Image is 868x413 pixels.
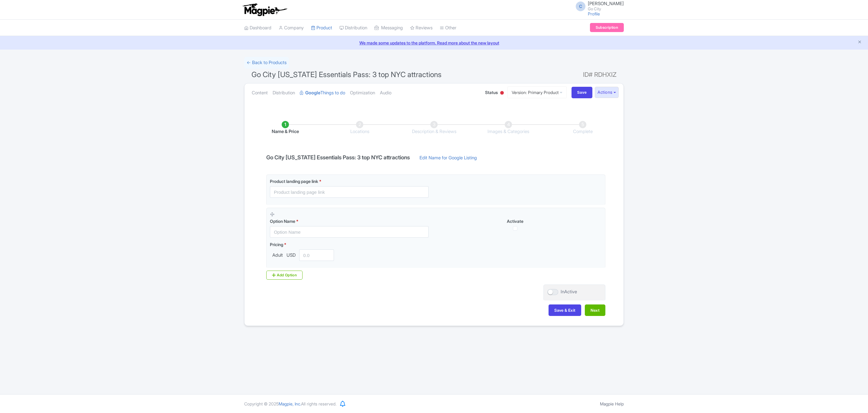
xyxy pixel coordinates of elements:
[305,89,320,96] strong: Google
[583,69,617,81] span: ID# RDHXIZ
[595,87,619,98] button: Actions
[4,40,864,46] a: We made some updates to the platform. Read more about the new layout
[311,20,332,36] a: Product
[241,3,288,16] img: logo-ab69f6fb50320c5b225c76a69d11143b.png
[507,219,523,224] span: Activate
[270,242,283,247] span: Pricing
[440,20,456,36] a: Other
[241,401,340,407] div: Copyright © 2025 All rights reserved.
[588,7,624,11] small: Go City
[270,179,318,184] span: Product landing page link
[588,1,624,6] span: [PERSON_NAME]
[585,304,605,316] button: Next
[244,57,289,69] a: ← Back to Products
[350,83,375,102] a: Optimization
[507,86,567,98] a: Version: Primary Product
[270,252,285,259] span: Adult
[263,154,413,161] h4: Go City [US_STATE] Essentials Pass: 3 top NYC attractions
[600,401,624,406] a: Magpie Help
[410,20,432,36] a: Reviews
[248,121,322,135] li: Name & Price
[299,249,334,261] input: 0.0
[279,20,304,36] a: Company
[300,83,345,102] a: GoogleThings to do
[285,252,297,259] span: USD
[374,20,403,36] a: Messaging
[499,89,505,98] div: Inactive
[380,83,391,102] a: Audio
[588,11,600,16] a: Profile
[471,121,546,135] li: Images & Categories
[322,121,397,135] li: Locations
[549,304,581,316] button: Save & Exit
[590,23,624,32] a: Subscription
[244,20,271,36] a: Dashboard
[546,121,620,135] li: Complete
[252,83,268,102] a: Content
[485,89,498,96] span: Status
[266,271,303,280] div: Add Option
[270,186,429,198] input: Product landing page link
[339,20,367,36] a: Distribution
[572,1,624,11] a: C [PERSON_NAME] Go City
[572,87,593,98] input: Save
[273,83,295,102] a: Distribution
[279,401,301,406] span: Magpie, Inc.
[251,70,442,79] span: Go City [US_STATE] Essentials Pass: 3 top NYC attractions
[561,288,577,295] div: InActive
[857,39,862,46] button: Close announcement
[576,2,585,11] span: C
[270,226,429,238] input: Option Name
[413,154,483,164] a: Edit Name for Google Listing
[270,219,295,224] span: Option Name
[397,121,471,135] li: Description & Reviews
